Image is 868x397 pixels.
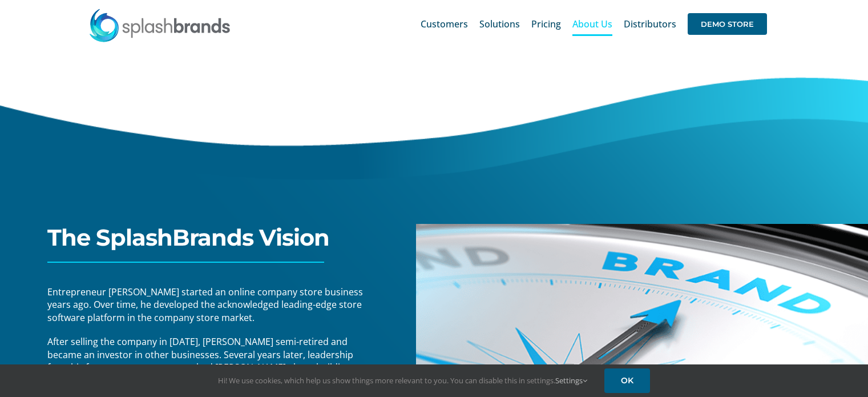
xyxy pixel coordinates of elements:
[688,13,767,35] span: DEMO STORE
[604,368,650,393] a: OK
[421,19,468,29] span: Customers
[47,286,363,324] span: Entrepreneur [PERSON_NAME] started an online company store business years ago. Over time, he deve...
[624,19,676,29] span: Distributors
[47,335,358,386] span: After selling the company in [DATE], [PERSON_NAME] semi-retired and became an investor in other b...
[47,223,329,251] span: The SplashBrands Vision
[479,19,520,29] span: Solutions
[531,6,561,42] a: Pricing
[531,19,561,29] span: Pricing
[555,375,587,386] a: Settings
[218,375,587,386] span: Hi! We use cookies, which help us show things more relevant to you. You can disable this in setti...
[572,19,612,29] span: About Us
[421,6,468,42] a: Customers
[688,6,767,42] a: DEMO STORE
[88,8,231,42] img: SplashBrands.com Logo
[421,6,767,42] nav: Main Menu
[624,6,676,42] a: Distributors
